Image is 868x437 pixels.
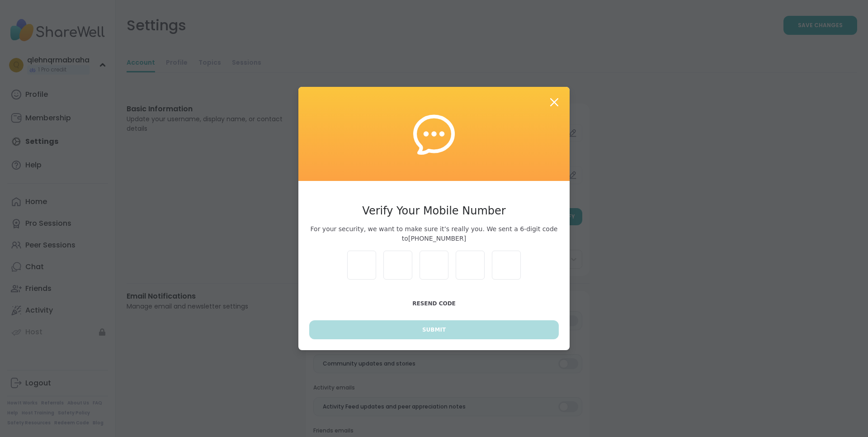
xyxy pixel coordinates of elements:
[309,224,559,243] span: For your security, we want to make sure it’s really you. We sent a 6-digit code to [PHONE_NUMBER]
[309,294,559,313] button: Resend Code
[309,320,559,339] button: Submit
[309,203,559,219] h3: Verify Your Mobile Number
[412,300,456,307] span: Resend Code
[422,326,446,334] span: Submit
